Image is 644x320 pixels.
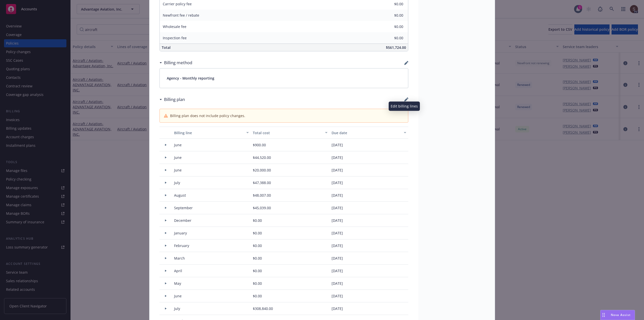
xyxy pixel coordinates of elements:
span: $900.00 [253,142,266,148]
h3: Billing plan [164,96,185,103]
div: Toggle Row Expanded [159,277,172,290]
span: Nova Assist [611,313,631,317]
span: April [174,268,182,273]
span: [DATE] [332,180,343,185]
span: June [174,155,182,160]
button: Total cost [251,127,330,139]
span: [DATE] [332,243,343,248]
span: $48,007.00 [253,193,271,198]
span: $0.00 [253,281,262,286]
div: Total cost [253,130,322,135]
div: Toggle Row Expanded [159,302,172,315]
span: [DATE] [332,155,343,160]
span: [DATE] [332,218,343,223]
span: March [174,256,185,261]
div: Due date [332,130,401,135]
span: $0.00 [253,268,262,273]
span: December [174,218,191,223]
span: [DATE] [332,281,343,286]
span: [DATE] [332,193,343,198]
span: $0.00 [253,256,262,261]
span: Carrier policy fee [163,2,192,6]
div: Toggle Row Expanded [159,189,172,202]
span: [DATE] [332,230,343,236]
span: June [174,293,182,299]
span: August [174,193,186,198]
h3: Billing method [164,59,192,66]
span: [DATE] [332,167,343,173]
span: [DATE] [332,256,343,261]
span: $561,724.00 [386,45,406,50]
div: Toggle Row Expanded [159,214,172,227]
span: July [174,180,180,185]
div: Billing method [159,59,192,66]
span: Inspection fee [163,35,187,40]
div: Toggle Row Expanded [159,252,172,265]
span: Newfront fee / rebate [163,13,199,18]
span: [DATE] [332,306,343,311]
div: Toggle Row Expanded [159,239,172,252]
div: Toggle Row Expanded [159,151,172,164]
span: September [174,205,193,210]
span: February [174,243,189,248]
span: May [174,281,181,286]
span: June [174,167,182,173]
span: Billing plan does not include policy changes. [170,113,245,118]
input: 0.00 [374,12,406,19]
span: July [174,306,180,311]
span: June [174,142,182,148]
div: Toggle Row Expanded [159,164,172,176]
button: Nova Assist [600,310,635,320]
div: Toggle Row Expanded [159,290,172,302]
span: [DATE] [332,293,343,299]
div: Billing plan [159,96,185,103]
span: $0.00 [253,243,262,248]
button: Due date [330,127,408,139]
span: [DATE] [332,142,343,148]
div: Drag to move [600,310,607,320]
button: Billing line [172,127,251,139]
span: Wholesale fee [163,24,186,29]
span: $44,520.00 [253,155,271,160]
span: [DATE] [332,268,343,273]
div: Toggle Row Expanded [159,227,172,239]
div: Toggle Row Expanded [159,139,172,151]
span: $20,000.00 [253,167,271,173]
span: $0.00 [253,230,262,236]
input: 0.00 [374,34,406,42]
input: 0.00 [374,23,406,30]
div: Toggle Row Expanded [159,202,172,214]
div: Agency - Monthly reporting [160,68,408,88]
span: January [174,230,187,236]
span: $47,388.00 [253,180,271,185]
span: $0.00 [253,293,262,299]
div: Toggle Row Expanded [159,176,172,189]
span: Total [162,45,171,50]
div: Toggle Row Expanded [159,265,172,277]
div: Billing line [174,130,243,135]
span: $308,840.00 [253,306,273,311]
span: $45,039.00 [253,205,271,210]
span: [DATE] [332,205,343,210]
span: $0.00 [253,218,262,223]
input: 0.00 [374,0,406,8]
